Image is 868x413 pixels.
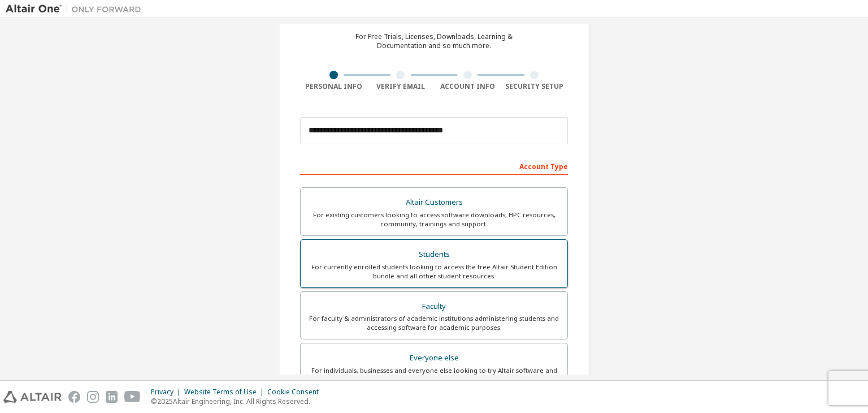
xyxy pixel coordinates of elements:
[151,388,184,397] div: Privacy
[68,391,80,403] img: facebook.svg
[355,32,513,50] div: For Free Trials, Licenses, Downloads, Learning & Documentation and so much more.
[307,350,561,366] div: Everyone else
[501,82,568,91] div: Security Setup
[307,263,561,281] div: For currently enrolled students looking to access the free Altair Student Edition bundle and all ...
[106,391,118,403] img: linkedin.svg
[300,157,568,175] div: Account Type
[307,299,561,315] div: Faculty
[124,391,141,403] img: youtube.svg
[307,210,561,229] div: For existing customers looking to access software downloads, HPC resources, community, trainings ...
[267,388,325,397] div: Cookie Consent
[184,388,267,397] div: Website Terms of Use
[367,82,435,91] div: Verify Email
[6,3,147,15] img: Altair One
[434,82,501,91] div: Account Info
[3,391,62,403] img: altair_logo.svg
[300,82,367,91] div: Personal Info
[307,366,561,384] div: For individuals, businesses and everyone else looking to try Altair software and explore our prod...
[151,397,325,406] p: © 2025 Altair Engineering, Inc. All Rights Reserved.
[307,314,561,332] div: For faculty & administrators of academic institutions administering students and accessing softwa...
[307,247,561,263] div: Students
[87,391,99,403] img: instagram.svg
[307,195,561,210] div: Altair Customers
[343,12,526,25] div: Create an Altair One Account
